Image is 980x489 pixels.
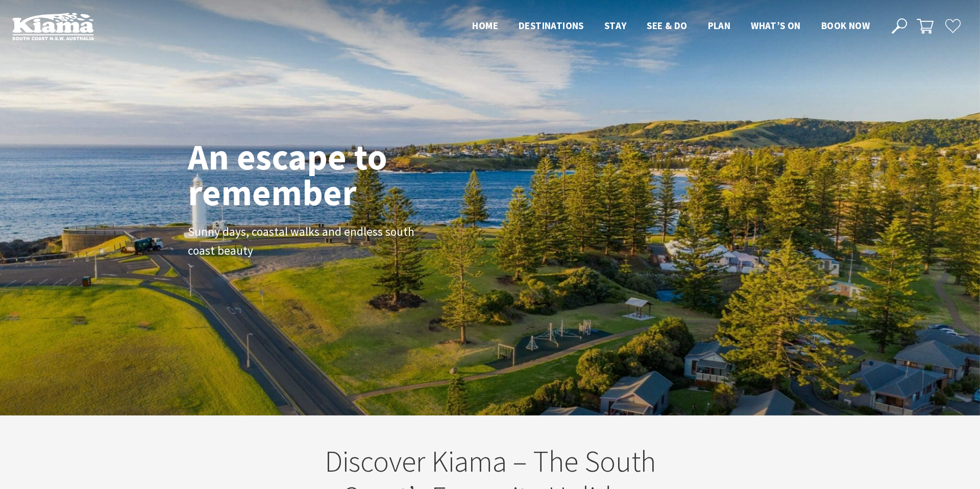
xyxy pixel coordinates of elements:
span: What’s On [751,19,801,32]
span: Stay [604,19,627,32]
nav: Main Menu [462,18,880,35]
span: Destinations [519,19,584,32]
span: Home [472,19,498,32]
span: Book now [821,19,870,32]
h1: An escape to remember [188,139,469,210]
span: See & Do [647,19,687,32]
span: Plan [708,19,731,32]
p: Sunny days, coastal walks and endless south coast beauty [188,223,418,260]
img: Kiama Logo [12,12,94,40]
